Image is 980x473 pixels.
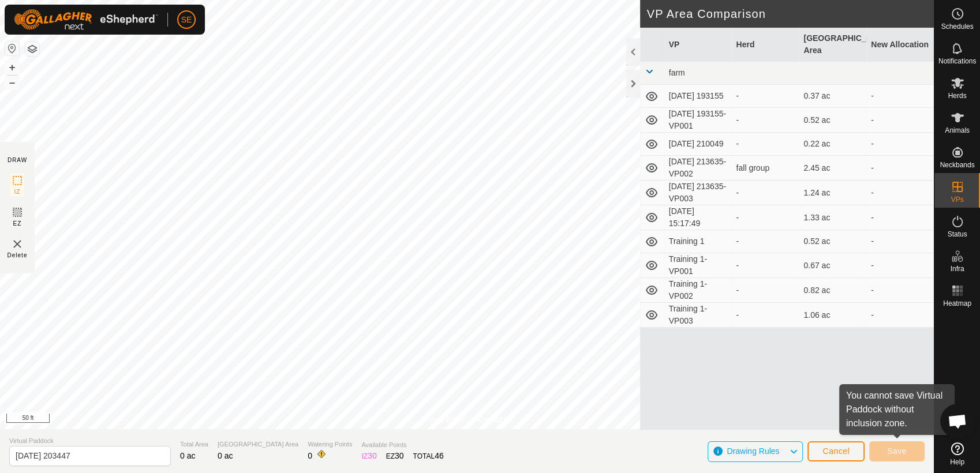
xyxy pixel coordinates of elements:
td: - [866,108,934,133]
th: [GEOGRAPHIC_DATA] Area [799,28,866,62]
td: - [866,278,934,303]
span: Cancel [822,446,850,456]
td: [DATE] 193155 [664,85,732,108]
span: 0 [308,451,312,460]
div: IZ [361,450,376,462]
th: New Allocation [866,28,934,62]
a: Contact Us [478,414,513,425]
span: Notifications [938,58,976,65]
td: [DATE] 213635-VP003 [664,181,732,205]
td: - [866,253,934,278]
button: – [5,76,19,89]
th: Herd [731,28,799,62]
button: + [5,61,19,74]
td: Training 1 [664,230,732,253]
td: 0.67 ac [799,253,866,278]
span: [GEOGRAPHIC_DATA] Area [218,440,298,449]
th: VP [664,28,732,62]
span: 0 ac [180,451,195,460]
span: Watering Points [308,440,352,449]
td: 0.37 ac [799,85,866,108]
div: - [736,187,794,199]
span: Drawing Rules [727,446,779,456]
span: Schedules [941,23,973,30]
span: SE [181,14,192,26]
h2: VP Area Comparison [647,7,934,21]
span: Save [887,446,907,456]
span: farm [669,68,685,77]
td: 1.06 ac [799,303,866,328]
button: Map Layers [25,42,39,56]
td: 2.45 ac [799,156,866,181]
div: - [736,212,794,224]
div: - [736,260,794,272]
span: Infra [950,265,964,272]
div: EZ [386,450,404,462]
span: 30 [395,451,404,460]
td: - [866,156,934,181]
span: IZ [14,187,21,196]
img: VP [10,237,24,251]
button: Save [869,441,925,461]
td: 0.52 ac [799,108,866,133]
td: [DATE] 15:17:49 [664,205,732,230]
td: - [866,230,934,253]
td: Training 1-VP003 [664,303,732,328]
td: [DATE] 193155-VP001 [664,108,732,133]
div: DRAW [8,156,27,164]
td: Training 1-VP002 [664,278,732,303]
div: - [736,138,794,150]
div: TOTAL [413,450,444,462]
td: 1.24 ac [799,181,866,205]
span: VPs [951,196,963,203]
a: Help [934,438,980,470]
span: 0 ac [218,451,233,460]
span: Available Points [361,440,443,450]
td: 0.52 ac [799,230,866,253]
div: - [736,235,794,247]
td: 0.22 ac [799,133,866,156]
div: - [736,90,794,102]
span: EZ [13,219,22,228]
td: [DATE] 213635-VP002 [664,156,732,181]
div: fall group [736,162,794,174]
td: 1.33 ac [799,205,866,230]
td: - [866,205,934,230]
span: Help [950,459,964,466]
span: 46 [435,451,444,460]
span: Heatmap [943,300,971,307]
span: Total Area [180,440,208,449]
a: Privacy Policy [421,414,465,425]
button: Reset Map [5,42,19,55]
span: Delete [8,251,28,260]
button: Cancel [807,441,865,461]
img: Gallagher Logo [14,9,158,30]
td: - [866,181,934,205]
td: - [866,303,934,328]
span: 30 [368,451,377,460]
td: [DATE] 210049 [664,133,732,156]
span: Animals [945,127,970,134]
span: Herds [948,92,966,99]
span: Neckbands [940,162,974,168]
div: - [736,284,794,296]
td: - [866,133,934,156]
span: Virtual Paddock [9,436,171,446]
div: Open chat [940,404,975,438]
td: Training 1-VP001 [664,253,732,278]
td: - [866,85,934,108]
div: - [736,309,794,321]
span: Status [947,231,967,238]
div: - [736,114,794,126]
td: 0.82 ac [799,278,866,303]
